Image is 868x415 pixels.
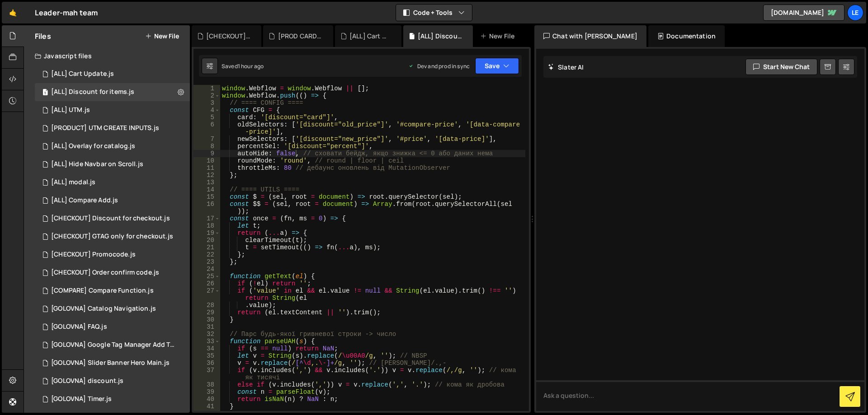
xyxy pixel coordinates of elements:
div: [GOLOVNA] Google Tag Manager Add To Cart.js [51,341,176,349]
div: 41 [193,403,220,410]
div: 16298/45111.js [35,137,190,155]
div: [CHECKOUT] Discount for checkout.js [206,32,250,41]
div: [ALL] Cart Update.js [349,32,391,41]
div: 20 [193,237,220,244]
div: 13 [193,179,220,186]
div: [GOLOVNA] discount.js [51,377,123,385]
div: 16298/44855.js [35,300,190,318]
div: 16298/44879.js [35,264,190,282]
button: Save [475,58,519,74]
div: 16298/44467.js [35,65,190,83]
div: [ALL] Compare Add.js [51,196,118,205]
div: Chat with [PERSON_NAME] [534,25,646,47]
div: 14 [193,186,220,193]
div: [PROD CARDS] Lazy Load Catalog.js [278,32,322,41]
div: 16298/44463.js [35,318,190,336]
div: [ALL] modal.js [51,178,95,187]
div: [ALL] Overlay for catalog.js [51,142,135,150]
div: [GOLOVNA] Slider Banner Hero Main.js [51,359,170,367]
a: Le [847,5,863,21]
div: 1 hour ago [238,62,264,70]
div: Dev and prod in sync [408,62,470,70]
div: 28 [193,302,220,309]
div: 16298/45065.js [35,282,190,300]
div: 35 [193,352,220,359]
div: [CHECKOUT] Discount for checkout.js [51,214,170,223]
div: 16298/45143.js [35,228,190,246]
div: 22 [193,251,220,258]
div: 2 [193,92,220,99]
div: 21 [193,244,220,251]
div: 27 [193,287,220,302]
div: 11 [193,164,220,172]
div: 19 [193,229,220,237]
div: 16298/45243.js [35,210,190,228]
div: 30 [193,316,220,323]
div: 29 [193,309,220,316]
div: [ALL] Discount for items.js [51,88,134,96]
div: [ALL] Cart Update.js [51,70,114,78]
span: 1 [42,89,48,97]
div: [ALL] UTM.js [51,106,90,114]
div: 5 [193,114,220,121]
div: 16298/44466.js [35,372,190,390]
div: 34 [193,345,220,352]
h2: Files [35,31,51,41]
div: 15 [193,193,220,201]
div: 16298/45326.js [35,119,190,137]
div: 16298/45418.js [35,83,190,101]
div: 39 [193,388,220,396]
div: Leader-mah team [35,7,98,18]
div: 3 [193,99,220,107]
button: Start new chat [745,59,817,75]
div: [COMPARE] Compare Function.js [51,287,154,295]
div: [GOLOVNA] Catalog Navigation.js [51,305,156,313]
div: [ALL] Discount for items.js [418,32,462,41]
div: New File [480,32,518,41]
div: 7 [193,135,220,143]
div: 17 [193,215,220,222]
div: [CHECKOUT] Promocode.js [51,251,136,259]
div: 4 [193,107,220,114]
div: [CHECKOUT] GTAG only for checkout.js [51,233,173,241]
div: 24 [193,266,220,273]
div: 1 [193,85,220,92]
div: 18 [193,222,220,229]
div: 16298/45098.js [35,191,190,210]
div: 40 [193,396,220,403]
div: 32 [193,331,220,338]
a: [DOMAIN_NAME] [763,5,844,21]
div: 37 [193,367,220,381]
div: 16298/44400.js [35,390,190,408]
div: [GOLOVNA] Timer.js [51,395,112,403]
div: 16298/44469.js [35,336,193,354]
div: [CHECKOUT] Order confirm code.js [51,269,159,277]
div: 26 [193,280,220,287]
button: Code + Tools [396,5,472,21]
div: 33 [193,338,220,345]
div: [GOLOVNA] FAQ.js [51,323,107,331]
div: [ALL] Hide Navbar on Scroll.js [51,160,143,168]
div: 16298/45324.js [35,101,190,119]
div: 38 [193,381,220,388]
div: 8 [193,143,220,150]
a: 🤙 [2,2,24,23]
div: Documentation [648,25,725,47]
div: 9 [193,150,220,157]
div: 23 [193,258,220,266]
div: 12 [193,172,220,179]
div: 16 [193,201,220,215]
div: 36 [193,359,220,367]
div: 16298/45144.js [35,246,190,264]
button: New File [145,33,179,40]
div: 16298/44401.js [35,354,190,372]
div: Saved [222,62,264,70]
div: 6 [193,121,220,135]
div: 16298/44402.js [35,155,190,173]
div: [PRODUCT] UTM CREATE INPUTS.js [51,124,159,132]
div: 16298/44976.js [35,173,190,191]
div: 25 [193,273,220,280]
div: 10 [193,157,220,164]
div: Javascript files [24,47,190,65]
